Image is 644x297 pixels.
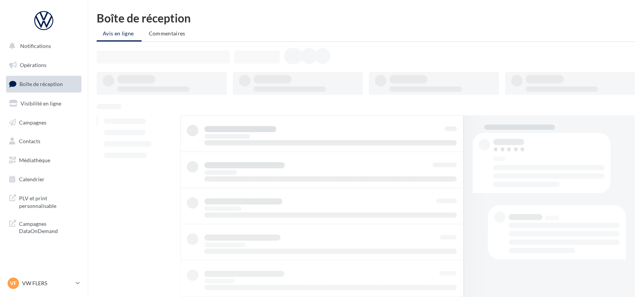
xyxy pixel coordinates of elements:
span: PLV et print personnalisable [19,193,78,209]
a: Visibilité en ligne [5,96,83,112]
span: VF [10,279,17,287]
span: Notifications [20,43,51,49]
a: Campagnes DataOnDemand [5,216,83,238]
div: Boîte de réception [97,12,635,24]
span: Campagnes [19,119,46,125]
a: Boîte de réception [5,76,83,92]
span: Opérations [20,62,46,68]
a: Calendrier [5,171,83,187]
span: Boîte de réception [19,81,63,87]
a: Opérations [5,57,83,73]
span: Campagnes DataOnDemand [19,219,78,235]
span: Visibilité en ligne [21,100,61,107]
a: Contacts [5,133,83,149]
a: Campagnes [5,115,83,131]
p: VW FLERS [22,279,73,287]
button: Notifications [5,38,80,54]
a: Médiathèque [5,152,83,168]
a: PLV et print personnalisable [5,190,83,212]
span: Calendrier [19,176,45,182]
span: Médiathèque [19,157,50,163]
span: Commentaires [149,30,185,37]
a: VF VW FLERS [6,276,81,291]
span: Contacts [19,138,40,144]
